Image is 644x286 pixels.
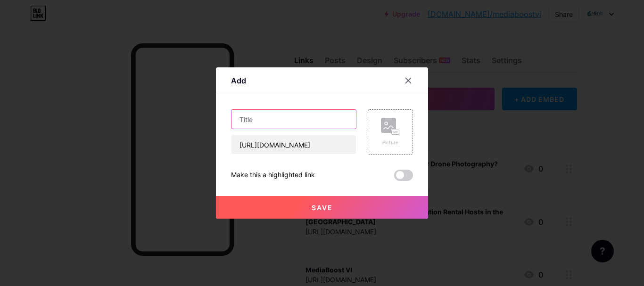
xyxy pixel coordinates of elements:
[231,110,356,129] input: Title
[231,170,315,181] div: Make this a highlighted link
[231,135,356,154] input: URL
[381,139,400,146] div: Picture
[216,196,428,219] button: Save
[312,204,333,212] span: Save
[231,75,246,86] div: Add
